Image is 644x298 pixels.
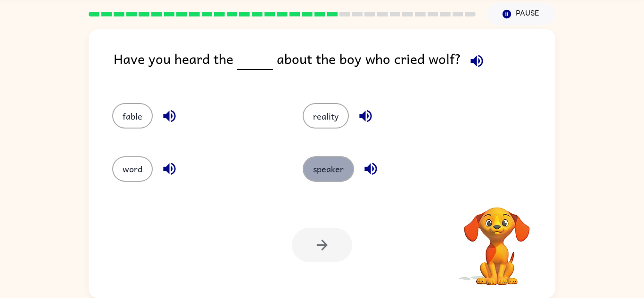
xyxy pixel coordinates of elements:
[450,193,544,287] video: Your browser must support playing .mp4 files to use Literably. Please try using another browser.
[112,156,153,182] button: word
[303,103,349,129] button: reality
[487,3,555,25] button: Pause
[114,48,555,84] div: Have you heard the about the boy who cried wolf?
[112,103,153,129] button: fable
[303,156,354,182] button: speaker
